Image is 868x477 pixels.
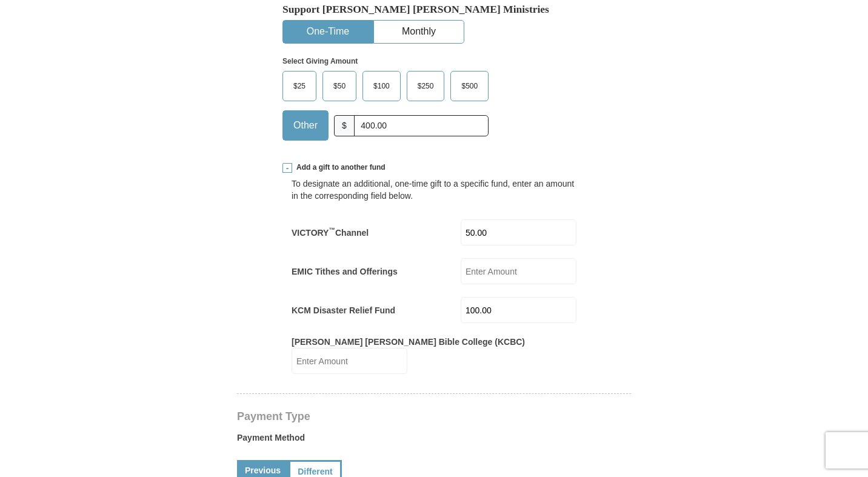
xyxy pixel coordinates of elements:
[334,115,355,136] span: $
[461,297,576,323] input: Enter Amount
[455,77,484,95] span: $500
[354,115,489,136] input: Other Amount
[327,77,352,95] span: $50
[461,219,576,245] input: Enter Amount
[283,21,373,43] button: One-Time
[367,77,396,95] span: $100
[412,77,440,95] span: $250
[287,116,324,135] span: Other
[292,336,525,348] label: [PERSON_NAME] [PERSON_NAME] Bible College (KCBC)
[374,21,464,43] button: Monthly
[292,304,395,316] label: KCM Disaster Relief Fund
[292,178,576,202] div: To designate an additional, one-time gift to a specific fund, enter an amount in the correspondin...
[282,57,358,65] strong: Select Giving Amount
[282,3,586,16] h5: Support [PERSON_NAME] [PERSON_NAME] Ministries
[292,348,407,374] input: Enter Amount
[292,227,369,239] label: VICTORY Channel
[292,265,398,278] label: EMIC Tithes and Offerings
[461,258,576,284] input: Enter Amount
[329,226,335,233] sup: ™
[237,432,631,450] label: Payment Method
[287,77,312,95] span: $25
[237,412,631,421] h4: Payment Type
[292,162,386,173] span: Add a gift to another fund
